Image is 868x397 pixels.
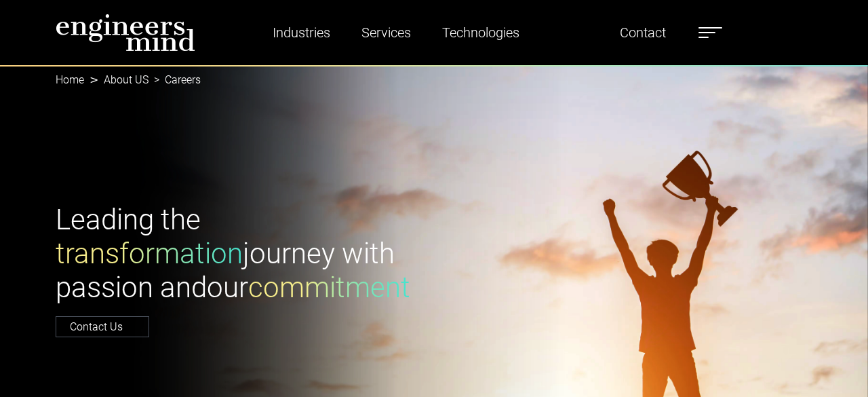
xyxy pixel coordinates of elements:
[56,65,812,95] nav: breadcrumb
[437,17,525,48] a: Technologies
[56,237,243,270] span: transformation
[267,17,336,48] a: Industries
[104,73,149,86] a: About US
[56,316,149,337] a: Contact Us
[56,14,195,52] img: logo
[248,271,410,304] span: commitment
[614,17,671,48] a: Contact
[56,73,84,86] a: Home
[149,72,201,88] li: Careers
[56,203,426,305] h1: Leading the journey with passion and our
[356,17,416,48] a: Services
